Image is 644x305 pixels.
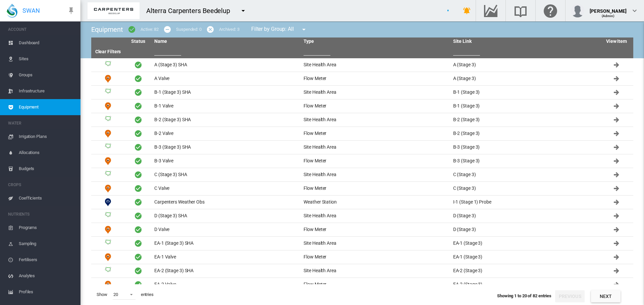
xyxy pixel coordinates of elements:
[19,83,75,99] span: Infrastructure
[19,220,75,236] span: Programs
[19,129,75,145] span: Irrigation Plans
[8,24,75,35] span: ACCOUNT
[19,161,75,177] span: Budgets
[19,268,75,284] span: Analytes
[67,7,75,15] md-icon: icon-pin
[19,236,75,252] span: Sampling
[7,4,17,18] img: SWAN-Landscape-Logo-Colour-drop.png
[19,99,75,115] span: Equipment
[19,284,75,300] span: Profiles
[8,179,75,190] span: CROPS
[19,67,75,83] span: Groups
[19,51,75,67] span: Sites
[8,118,75,129] span: WATER
[19,252,75,268] span: Fertilisers
[22,6,40,15] span: SWAN
[19,190,75,206] span: Coefficients
[19,35,75,51] span: Dashboard
[19,145,75,161] span: Allocations
[8,209,75,220] span: NUTRIENTS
